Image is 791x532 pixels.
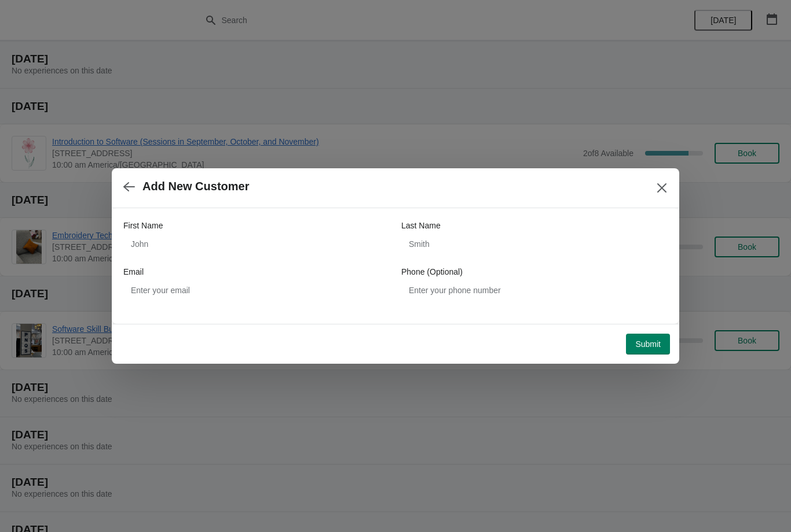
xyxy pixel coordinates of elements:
[123,234,390,254] input: John
[401,234,668,254] input: Smith
[401,220,441,231] label: Last Name
[123,280,390,301] input: Enter your email
[635,339,661,349] span: Submit
[123,266,144,278] label: Email
[626,334,670,354] button: Submit
[142,180,249,193] h2: Add New Customer
[123,220,163,231] label: First Name
[401,280,668,301] input: Enter your phone number
[401,266,463,278] label: Phone (Optional)
[651,178,672,198] button: Close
